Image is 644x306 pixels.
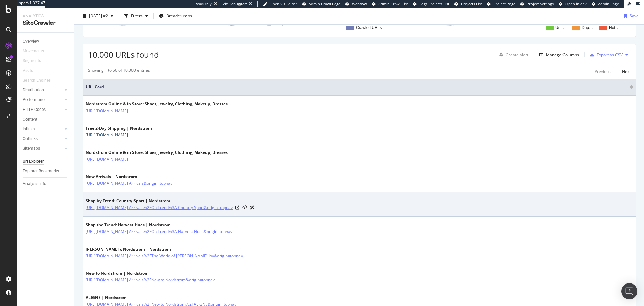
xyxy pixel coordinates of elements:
[23,116,69,123] a: Content
[622,67,631,75] button: Next
[195,1,213,7] div: ReadOnly:
[88,49,159,60] span: 10,000 URLs found
[23,96,63,103] a: Performance
[86,180,172,187] a: [URL][DOMAIN_NAME] Arrivals&origin=topnav
[23,19,69,27] div: SiteCrawler
[23,158,69,165] a: Url Explorer
[86,84,628,90] span: URL Card
[23,116,37,123] div: Content
[487,1,515,7] a: Project Page
[372,1,408,7] a: Admin Crawl List
[582,25,593,30] text: Dup…
[595,69,611,74] div: Previous
[86,295,258,301] div: ALIGNE | Nordstrom
[86,107,128,114] a: [URL][DOMAIN_NAME]
[23,77,51,84] div: Search Engines
[622,69,631,74] div: Next
[86,246,265,252] div: [PERSON_NAME] x Nordstrom | Nordstrom
[302,1,340,7] a: Admin Crawl Page
[242,205,247,210] button: View HTML Source
[356,25,382,30] text: Crawled URLs
[122,11,151,21] button: Filters
[546,52,579,58] div: Manage Columns
[86,204,233,211] a: [URL][DOMAIN_NAME] Arrivals%2FOn Trend%3A Country Sport&origin=topnav
[595,67,611,75] button: Previous
[609,25,620,30] text: Not…
[250,204,255,211] a: AI Url Details
[80,11,116,21] button: [DATE] #2
[86,228,232,235] a: [URL][DOMAIN_NAME] Arrivals%2FOn Trend%3A Harvest Hues&origin=topnav
[86,174,194,180] div: New Arrivals | Nordstrom
[497,49,528,60] button: Create alert
[454,1,482,7] a: Projects List
[23,87,44,94] div: Distribution
[597,52,623,58] div: Export as CSV
[630,13,639,19] div: Save
[23,135,38,142] div: Outlinks
[23,48,44,55] div: Movements
[23,87,63,94] a: Distribution
[621,283,637,299] div: Open Intercom Messenger
[86,156,128,163] a: [URL][DOMAIN_NAME]
[309,1,340,6] span: Admin Crawl Page
[23,13,69,19] div: Analytics
[419,1,449,6] span: Logs Projects List
[23,38,69,45] a: Overview
[461,1,482,6] span: Projects List
[23,168,69,175] a: Explorer Bookmarks
[23,48,51,55] a: Movements
[493,1,515,6] span: Project Page
[235,206,239,210] a: Visit Online Page
[23,145,40,152] div: Sitemaps
[23,77,57,84] a: Search Engines
[86,222,254,228] div: Shop the Trend: Harvest Hues | Nordstrom
[156,11,195,21] button: Breadcrumbs
[621,11,639,21] button: Save
[86,253,243,259] a: [URL][DOMAIN_NAME] Arrivals%2FThe World of [PERSON_NAME] Joy&origin=topnav
[23,67,33,74] div: Visits
[520,1,554,7] a: Project Settings
[23,67,40,74] a: Visits
[537,51,579,59] button: Manage Columns
[23,180,69,187] a: Analysis Info
[86,101,228,107] div: Nordstrom Online & in Store: Shoes, Jewelry, Clothing, Makeup, Dresses
[587,49,623,60] button: Export as CSV
[23,168,59,175] div: Explorer Bookmarks
[23,106,63,113] a: HTTP Codes
[23,106,46,113] div: HTTP Codes
[88,67,150,75] div: Showing 1 to 50 of 10,000 entries
[23,145,63,152] a: Sitemaps
[86,125,152,131] div: Free 2-Day Shipping | Nordstrom
[592,1,619,7] a: Admin Page
[166,13,192,19] span: Breadcrumbs
[345,1,367,7] a: Webflow
[263,1,297,7] a: Open Viz Editor
[86,149,228,156] div: Nordstrom Online & in Store: Shoes, Jewelry, Clothing, Makeup, Dresses
[352,1,367,6] span: Webflow
[86,198,255,204] div: Shop by Trend: Country Sport | Nordstrom
[413,1,449,7] a: Logs Projects List
[565,1,587,6] span: Open in dev
[86,270,236,276] div: New to Nordstrom | Nordstrom
[23,158,44,165] div: Url Explorer
[559,1,587,7] a: Open in dev
[131,13,143,19] div: Filters
[223,1,247,7] div: Viz Debugger:
[23,126,35,133] div: Inlinks
[89,13,108,19] span: 2025 Sep. 30th #2
[273,21,279,26] text: 1/2
[23,57,48,64] a: Segments
[23,57,41,64] div: Segments
[23,96,46,103] div: Performance
[270,1,297,6] span: Open Viz Editor
[86,132,128,138] a: [URL][DOMAIN_NAME]
[23,135,63,142] a: Outlinks
[23,38,39,45] div: Overview
[527,1,554,6] span: Project Settings
[86,277,215,283] a: [URL][DOMAIN_NAME] Arrivals%2FNew to Nordstrom&origin=topnav
[598,1,619,6] span: Admin Page
[555,25,566,30] text: Uni…
[23,126,63,133] a: Inlinks
[23,180,46,187] div: Analysis Info
[506,52,528,58] div: Create alert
